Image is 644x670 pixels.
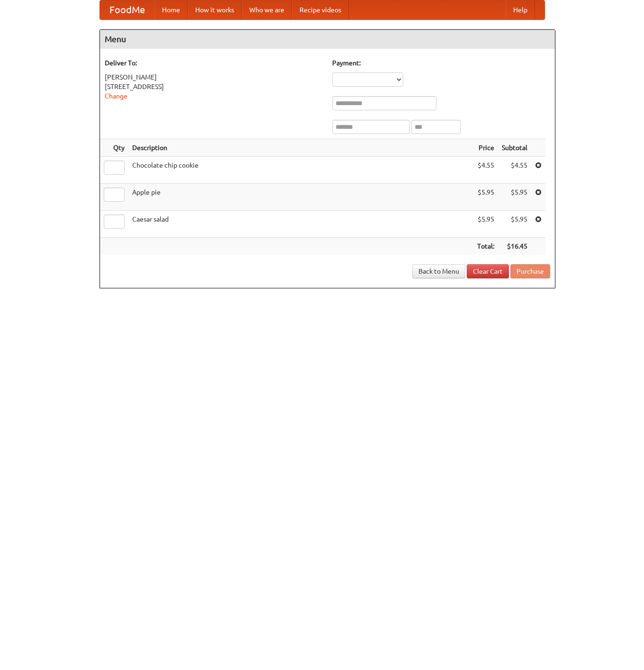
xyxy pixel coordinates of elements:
[473,139,498,157] th: Price
[154,0,188,19] a: Home
[100,139,128,157] th: Qty
[498,184,531,211] td: $5.95
[100,0,154,19] a: FoodMe
[128,184,473,211] td: Apple pie
[292,0,349,19] a: Recipe videos
[473,211,498,238] td: $5.95
[242,0,292,19] a: Who we are
[510,264,550,278] button: Purchase
[105,58,323,68] h5: Deliver To:
[105,82,323,91] div: [STREET_ADDRESS]
[506,0,535,19] a: Help
[412,264,465,278] a: Back to Menu
[128,157,473,184] td: Chocolate chip cookie
[498,157,531,184] td: $4.55
[473,184,498,211] td: $5.95
[100,30,555,49] h4: Menu
[473,157,498,184] td: $4.55
[498,139,531,157] th: Subtotal
[105,92,127,100] a: Change
[128,139,473,157] th: Description
[188,0,242,19] a: How it works
[128,211,473,238] td: Caesar salad
[105,72,323,82] div: [PERSON_NAME]
[498,238,531,255] th: $16.45
[467,264,509,278] a: Clear Cart
[332,58,550,68] h5: Payment:
[473,238,498,255] th: Total:
[498,211,531,238] td: $5.95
